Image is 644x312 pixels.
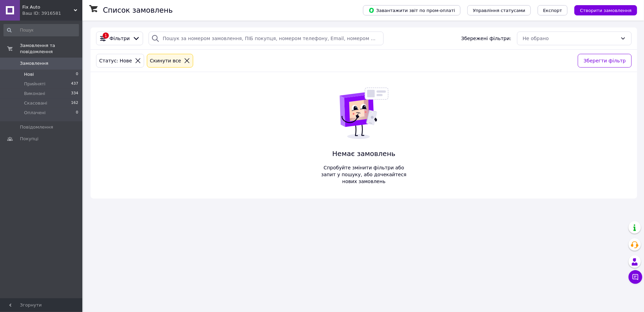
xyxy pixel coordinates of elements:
button: Зберегти фільтр [578,54,632,68]
input: Пошук [3,24,79,36]
span: Виконані [24,91,45,97]
a: Створити замовлення [567,7,637,13]
span: Управління статусами [473,8,525,13]
span: Нові [24,71,34,77]
span: Фільтри [109,35,130,42]
input: Пошук за номером замовлення, ПІБ покупця, номером телефону, Email, номером накладної [149,32,384,45]
h1: Список замовлень [103,6,173,14]
button: Чат з покупцем [629,270,642,284]
button: Завантажити звіт по пром-оплаті [363,5,460,15]
div: Статус: Нове [98,57,133,64]
span: Оплачені [24,110,46,116]
span: Експорт [543,8,562,13]
span: Замовлення та повідомлення [20,43,82,55]
span: Покупці [20,136,38,142]
span: Створити замовлення [580,8,632,13]
span: Скасовані [24,100,47,106]
button: Створити замовлення [574,5,637,15]
div: Ваш ID: 3916581 [22,10,82,16]
button: Управління статусами [467,5,531,15]
span: Fix Auto [22,4,74,10]
span: 437 [71,81,78,87]
span: Прийняті [24,81,45,87]
span: 162 [71,100,78,106]
span: Повідомлення [20,124,53,130]
span: 334 [71,91,78,97]
div: Не обрано [523,35,618,42]
button: Експорт [538,5,568,15]
span: 0 [76,110,78,116]
span: Замовлення [20,60,48,67]
span: Спробуйте змінити фільтри або запит у пошуку, або дочекайтеся нових замовлень [319,164,409,185]
div: Cкинути все [149,57,183,64]
span: Збережені фільтри: [461,35,511,42]
span: Немає замовлень [319,149,409,159]
span: Зберегти фільтр [584,57,626,64]
span: 0 [76,71,78,77]
span: Завантажити звіт по пром-оплаті [368,7,455,13]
